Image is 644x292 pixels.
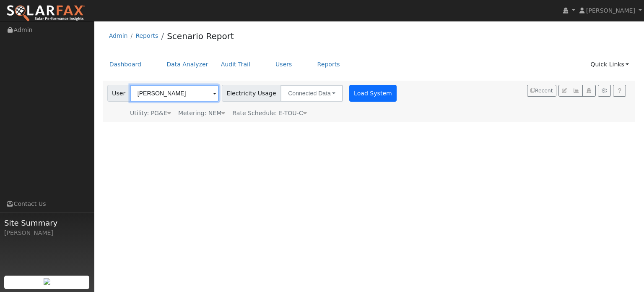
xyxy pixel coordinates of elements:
[4,217,90,229] span: Site Summary
[135,32,158,39] a: Reports
[4,229,90,237] div: [PERSON_NAME]
[109,32,128,39] a: Admin
[527,85,556,97] button: Recent
[570,85,583,97] button: Multi-Series Graph
[130,85,219,102] input: Select a User
[232,110,306,116] span: Alias: H2ETOUCN
[178,109,225,118] div: Metering: NEM
[613,85,626,97] a: Help Link
[130,109,171,118] div: Utility: PG&E
[6,5,85,22] img: SolarFax
[584,57,635,72] a: Quick Links
[349,85,397,102] button: Load System
[107,85,130,102] span: User
[215,57,257,72] a: Audit Trail
[167,31,234,41] a: Scenario Report
[222,85,281,102] span: Electricity Usage
[269,57,299,72] a: Users
[558,85,570,97] button: Edit User
[598,85,611,97] button: Settings
[280,85,343,102] button: Connected Data
[103,57,148,72] a: Dashboard
[586,7,635,14] span: [PERSON_NAME]
[311,57,346,72] a: Reports
[582,85,595,97] button: Login As
[160,57,215,72] a: Data Analyzer
[44,278,50,285] img: retrieve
